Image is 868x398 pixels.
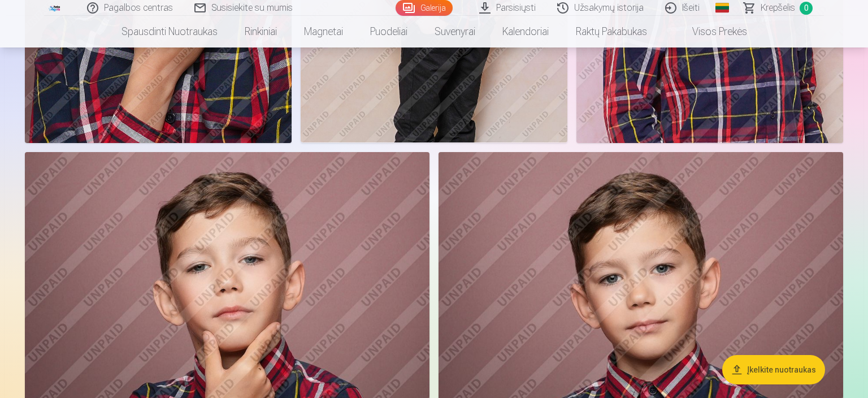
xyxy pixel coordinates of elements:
a: Visos prekės [661,16,761,47]
a: Raktų pakabukas [562,16,661,47]
a: Puodeliai [357,16,421,47]
button: Įkelkite nuotraukas [722,355,825,384]
a: Suvenyrai [421,16,489,47]
span: Krepšelis [761,1,795,15]
a: Spausdinti nuotraukas [108,16,231,47]
a: Kalendoriai [489,16,562,47]
img: /fa5 [49,5,61,11]
span: 0 [800,2,813,15]
a: Rinkiniai [231,16,290,47]
a: Magnetai [290,16,357,47]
